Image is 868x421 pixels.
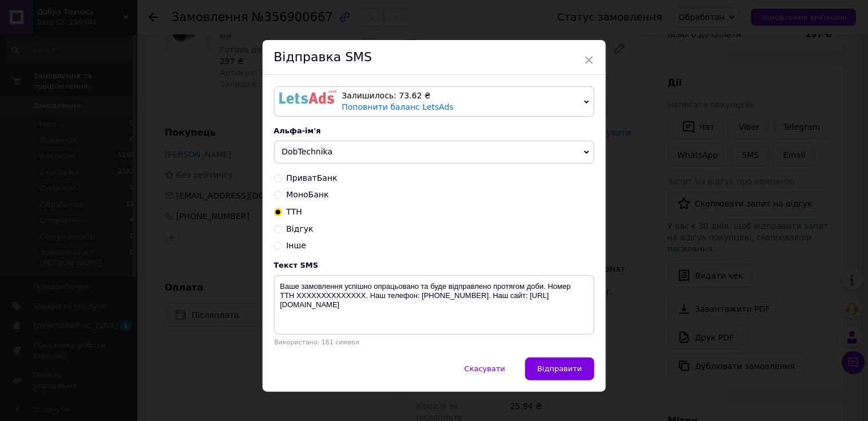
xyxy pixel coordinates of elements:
[282,147,333,156] span: DobTechnika
[274,339,594,346] div: Використано: 161 символ
[537,364,582,373] span: Відправити
[287,190,329,199] span: МоноБанк
[274,275,594,335] textarea: Ваше замовлення успішно опрацьовано та буде відправлено протягом доби. Номер ТТН XXXXXXXXXXXXXX. ...
[584,50,594,70] span: ×
[274,126,321,135] span: Альфа-ім'я
[287,224,314,233] span: Відгук
[287,241,307,250] span: Інше
[465,364,505,373] span: Скасувати
[274,261,594,269] div: Текст SMS
[453,358,517,380] button: Скасувати
[287,207,303,216] span: ТТН
[342,102,454,112] a: Поповнити баланс LetsAds
[263,40,606,75] div: Відправка SMS
[525,358,594,380] button: Відправити
[287,173,338,182] span: ПриватБанк
[342,90,580,102] div: Залишилось: 73.62 ₴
